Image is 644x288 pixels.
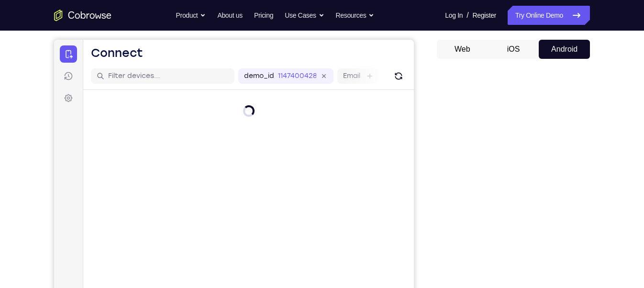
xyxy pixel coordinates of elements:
a: Go to the home page [54,10,111,21]
button: Use Cases [285,6,324,25]
a: Register [473,6,496,25]
button: Resources [336,6,375,25]
a: Log In [445,6,463,25]
span: / [466,10,468,21]
button: Web [437,40,488,59]
a: Pricing [254,6,273,25]
a: About us [217,6,242,25]
button: Android [539,40,590,59]
a: Try Online Demo [508,6,590,25]
button: Product [176,6,206,25]
button: iOS [488,40,539,59]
